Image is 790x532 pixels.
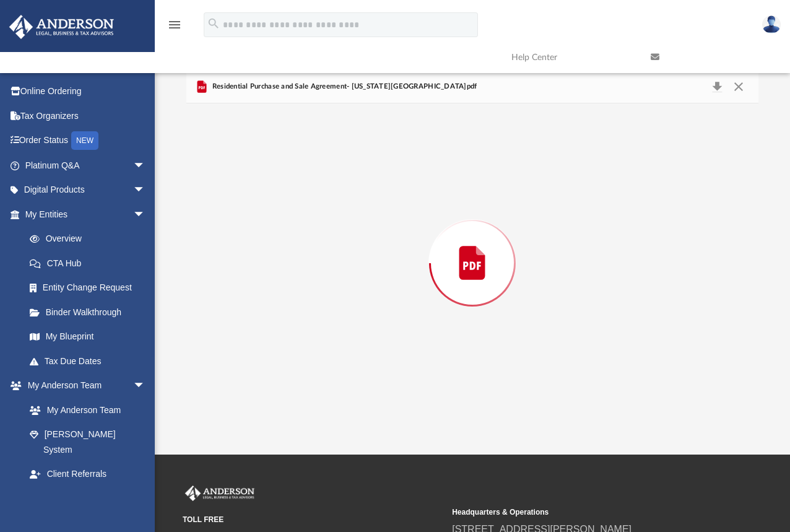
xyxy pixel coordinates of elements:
[17,398,152,422] a: My Anderson Team
[71,131,98,150] div: NEW
[9,153,164,178] a: Platinum Q&Aarrow_drop_down
[502,33,641,82] a: Help Center
[209,81,477,92] span: Residential Purchase and Sale Agreement- [US_STATE][GEOGRAPHIC_DATA]pdf
[183,514,443,525] small: TOLL FREE
[133,178,158,203] span: arrow_drop_down
[133,373,158,399] span: arrow_drop_down
[167,17,182,32] i: menu
[9,486,158,511] a: My Documentsarrow_drop_down
[706,78,728,95] button: Download
[186,71,758,423] div: Preview
[17,349,164,373] a: Tax Due Dates
[167,24,182,32] a: menu
[17,422,158,462] a: [PERSON_NAME] System
[17,462,158,487] a: Client Referrals
[9,373,158,398] a: My Anderson Teamarrow_drop_down
[727,78,750,95] button: Close
[17,325,158,349] a: My Blueprint
[9,178,164,203] a: Digital Productsarrow_drop_down
[133,202,158,227] span: arrow_drop_down
[183,486,257,502] img: Anderson Advisors Platinum Portal
[17,251,164,276] a: CTA Hub
[133,486,158,512] span: arrow_drop_down
[17,300,164,325] a: Binder Walkthrough
[17,227,164,251] a: Overview
[6,15,118,39] img: Anderson Advisors Platinum Portal
[133,153,158,178] span: arrow_drop_down
[17,276,164,300] a: Entity Change Request
[9,103,164,128] a: Tax Organizers
[9,128,164,154] a: Order StatusNEW
[762,15,781,33] img: User Pic
[9,79,164,104] a: Online Ordering
[9,202,164,227] a: My Entitiesarrow_drop_down
[207,17,220,30] i: search
[452,507,713,518] small: Headquarters & Operations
